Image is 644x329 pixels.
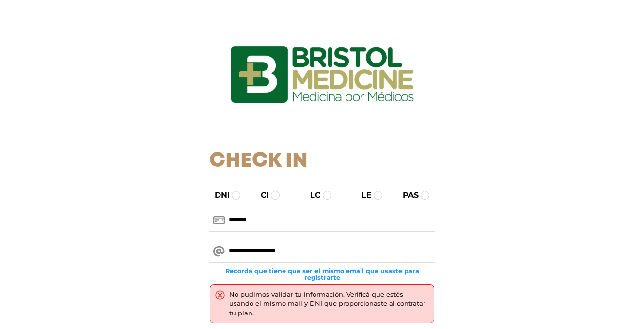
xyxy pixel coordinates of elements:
[252,189,269,201] label: CI
[353,189,372,201] label: LE
[191,12,453,138] img: logo_ingresarbristol.jpg
[394,189,419,201] label: PAS
[209,149,435,173] h1: Check In
[209,268,435,281] small: Recordá que tiene que ser el mismo email que usaste para registrarte
[301,189,321,201] label: LC
[206,189,230,201] label: DNI
[229,290,429,318] div: No pudimos validar tu información. Verificá que estés usando el mismo mail y DNI que proporcionas...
